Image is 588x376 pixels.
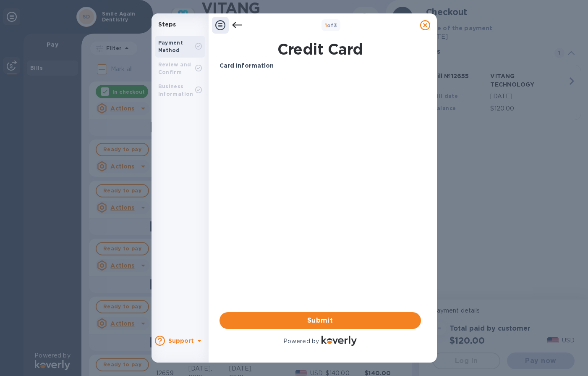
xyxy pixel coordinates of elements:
b: Payment Method [158,39,183,53]
h1: Credit Card [216,40,424,58]
img: Logo [321,336,357,346]
b: Steps [158,21,176,28]
iframe: Your browser does not support iframes [220,77,421,140]
span: 1 [325,22,327,29]
b: Business Information [158,83,193,97]
p: Powered by [283,337,319,346]
b: Card Information [220,62,274,69]
b: Review and Confirm [158,61,191,75]
button: Submit [220,312,421,329]
b: of 3 [325,22,337,29]
span: Submit [226,316,414,326]
b: Support [168,337,194,344]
